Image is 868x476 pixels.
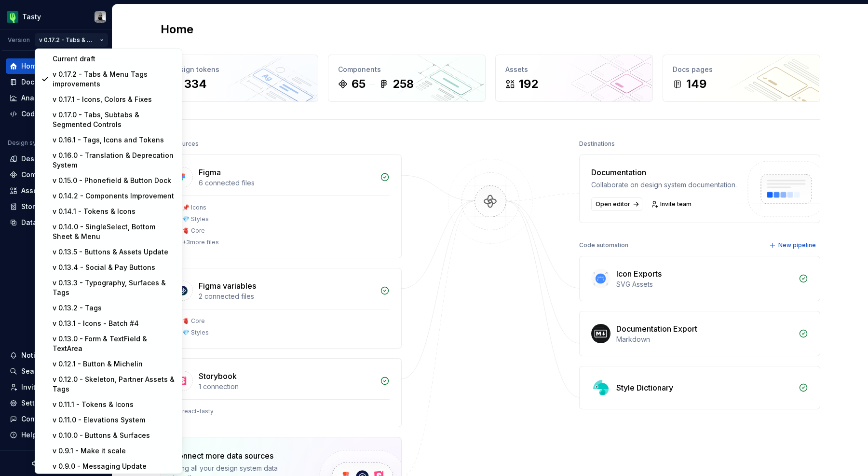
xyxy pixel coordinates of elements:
div: v 0.13.3 - Typography, Surfaces & Tags [53,278,176,297]
div: v 0.16.0 - Translation & Deprecation System [53,151,176,170]
div: v 0.14.1 - Tokens & Icons [53,207,176,216]
div: v 0.13.0 - Form & TextField & TextArea [53,334,176,353]
div: v 0.9.1 - Make it scale [53,446,176,456]
div: v 0.10.0 - Buttons & Surfaces [53,431,176,440]
div: v 0.13.2 - Tags [53,303,176,313]
div: v 0.17.2 - Tabs & Menu Tags improvements [53,70,176,89]
div: v 0.14.2 - Components Improvement [53,191,176,201]
div: Current draft [53,54,176,64]
div: v 0.17.0 - Tabs, Subtabs & Segmented Controls [53,110,176,129]
div: v 0.15.0 - Phonefield & Button Dock [53,176,176,185]
div: v 0.17.1 - Icons, Colors & Fixes [53,95,176,104]
div: v 0.11.0 - Elevations System [53,415,176,425]
div: v 0.13.4 - Social & Pay Buttons [53,263,176,272]
div: v 0.16.1 - Tags, Icons and Tokens [53,135,176,145]
div: v 0.11.1 - Tokens & Icons [53,400,176,409]
div: v 0.14.0 - SingleSelect, Bottom Sheet & Menu [53,222,176,241]
div: v 0.12.1 - Button & Michelin [53,359,176,369]
div: v 0.13.1 - Icons - Batch #4 [53,319,176,328]
div: v 0.13.5 - Buttons & Assets Update [53,247,176,257]
div: v 0.9.0 - Messaging Update [53,462,176,471]
div: v 0.12.0 - Skeleton, Partner Assets & Tags [53,375,176,394]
